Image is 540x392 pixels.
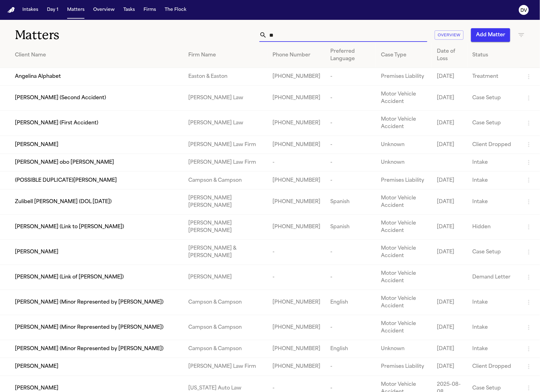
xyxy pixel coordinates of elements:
td: [DATE] [432,171,468,189]
td: Easton & Easton [184,68,268,86]
button: Overview [91,4,117,16]
button: Intakes [20,4,41,16]
span: [PERSON_NAME] (Minor Represented by [PERSON_NAME]) [15,299,163,306]
td: Intake [468,189,520,214]
td: Case Setup [468,111,520,136]
div: Client Name [15,51,179,59]
td: Unknown [376,154,432,171]
span: (POSSIBLE DUPLICATE)[PERSON_NAME] [15,177,117,184]
a: Home [7,7,15,13]
td: - [325,315,376,340]
td: Hidden [468,214,520,239]
span: Angelina Alphabet [15,73,61,80]
td: Motor Vehicle Accident [376,111,432,136]
td: [PHONE_NUMBER] [268,86,325,111]
div: Case Type [381,51,427,59]
span: Zulibell [PERSON_NAME] (DOL [DATE]) [15,198,112,206]
td: Intake [468,340,520,358]
td: Intake [468,290,520,315]
td: Campson & Campson [184,290,268,315]
td: - [325,111,376,136]
td: Demand Letter [468,265,520,290]
button: Tasks [121,4,137,16]
div: Phone Number [272,51,320,59]
td: - [325,239,376,265]
td: Client Dropped [468,358,520,376]
td: Client Dropped [468,136,520,154]
td: [PHONE_NUMBER] [268,358,325,376]
td: Premises Liability [376,171,432,189]
td: [DATE] [432,136,468,154]
td: Motor Vehicle Accident [376,189,432,214]
img: Finch Logo [7,7,15,13]
td: [PHONE_NUMBER] [268,136,325,154]
div: Date of Loss [437,48,463,63]
td: [PERSON_NAME] [PERSON_NAME] [184,189,268,214]
td: Spanish [325,189,376,214]
td: [PHONE_NUMBER] [268,340,325,358]
td: Campson & Campson [184,171,268,189]
span: [PERSON_NAME] [15,385,58,392]
td: [DATE] [432,239,468,265]
td: Motor Vehicle Accident [376,239,432,265]
td: [PHONE_NUMBER] [268,290,325,315]
td: [DATE] [432,68,468,86]
td: - [268,154,325,171]
td: [DATE] [432,290,468,315]
td: Spanish [325,214,376,239]
span: [PERSON_NAME] [15,363,58,370]
button: The Flock [162,4,189,16]
td: Motor Vehicle Accident [376,315,432,340]
td: - [325,265,376,290]
td: Motor Vehicle Accident [376,214,432,239]
span: [PERSON_NAME] (Link of [PERSON_NAME]) [15,274,124,281]
td: [PHONE_NUMBER] [268,68,325,86]
td: - [268,265,325,290]
h1: Matters [15,27,161,43]
td: Treatment [468,68,520,86]
button: Firms [141,4,158,16]
td: [PHONE_NUMBER] [268,214,325,239]
span: [PERSON_NAME] (First Accident) [15,119,98,127]
td: - [325,358,376,376]
td: [PERSON_NAME] Law Firm [184,358,268,376]
td: - [325,68,376,86]
div: Status [473,51,515,59]
div: Firm Name [189,51,263,59]
td: [DATE] [432,111,468,136]
td: [PHONE_NUMBER] [268,315,325,340]
td: Unknown [376,340,432,358]
td: Motor Vehicle Accident [376,265,432,290]
td: [PERSON_NAME] Law Firm [184,154,268,171]
button: Overview [435,30,464,40]
td: Intake [468,315,520,340]
td: [PERSON_NAME] Law Firm [184,136,268,154]
td: Premises Liability [376,358,432,376]
td: Motor Vehicle Accident [376,86,432,111]
td: Campson & Campson [184,340,268,358]
button: Day 1 [44,4,61,16]
td: [DATE] [432,214,468,239]
td: - [325,171,376,189]
td: Intake [468,154,520,171]
span: [PERSON_NAME] (Second Accident) [15,94,106,102]
span: [PERSON_NAME] obo [PERSON_NAME] [15,159,114,166]
td: [PERSON_NAME] [PERSON_NAME] [184,214,268,239]
span: [PERSON_NAME] [15,141,58,149]
td: - [268,239,325,265]
div: Preferred Language [330,48,371,63]
td: [DATE] [432,315,468,340]
span: [PERSON_NAME] (Link to [PERSON_NAME]) [15,223,124,231]
td: [PERSON_NAME] Law [184,86,268,111]
span: [PERSON_NAME] (Minor Represented by [PERSON_NAME]) [15,345,163,353]
td: [DATE] [432,340,468,358]
td: - [325,136,376,154]
button: Matters [65,4,87,16]
button: Add Matter [471,28,510,42]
